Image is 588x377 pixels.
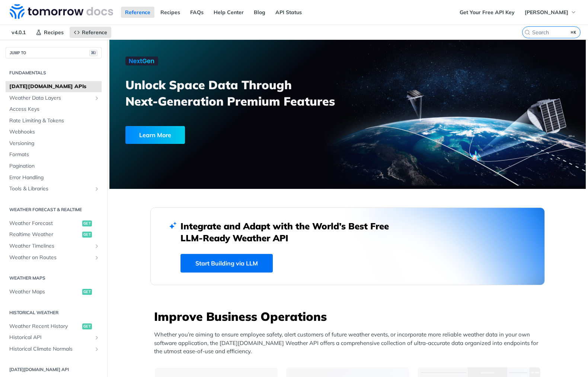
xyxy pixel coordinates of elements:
[82,323,92,329] span: get
[9,323,80,330] span: Weather Recent History
[125,57,158,65] img: NextGen
[9,220,80,227] span: Weather Forecast
[6,70,102,76] h2: Fundamentals
[9,128,100,136] span: Webhooks
[121,7,154,18] a: Reference
[186,7,208,18] a: FAQs
[154,331,545,356] p: Whether you’re aiming to ensure employee safety, alert customers of future weather events, or inc...
[6,206,102,213] h2: Weather Forecast & realtime
[6,115,102,126] a: Rate Limiting & Tokens
[180,254,273,273] a: Start Building via LLM
[569,29,578,36] kbd: ⌘K
[6,183,102,194] a: Tools & LibrariesShow subpages for Tools & Libraries
[250,7,269,18] a: Blog
[525,9,568,16] span: [PERSON_NAME]
[89,50,98,56] span: ⌘/
[6,309,102,316] h2: Historical Weather
[94,243,100,249] button: Show subpages for Weather Timelines
[9,94,92,102] span: Weather Data Layers
[210,7,248,18] a: Help Center
[70,27,111,38] a: Reference
[94,346,100,352] button: Show subpages for Historical Climate Normals
[94,186,100,192] button: Show subpages for Tools & Libraries
[6,252,102,263] a: Weather on RoutesShow subpages for Weather on Routes
[6,149,102,160] a: Formats
[9,162,100,170] span: Pagination
[6,126,102,138] a: Webhooks
[6,241,102,252] a: Weather TimelinesShow subpages for Weather Timelines
[7,27,30,38] span: v4.0.1
[32,27,68,38] a: Recipes
[9,231,80,238] span: Realtime Weather
[6,229,102,240] a: Realtime Weatherget
[6,275,102,281] h2: Weather Maps
[6,286,102,297] a: Weather Mapsget
[271,7,306,18] a: API Status
[156,7,184,18] a: Recipes
[6,321,102,332] a: Weather Recent Historyget
[456,7,519,18] a: Get Your Free API Key
[82,29,107,36] span: Reference
[6,172,102,183] a: Error Handling
[521,7,581,18] button: [PERSON_NAME]
[6,218,102,229] a: Weather Forecastget
[9,106,100,113] span: Access Keys
[9,288,80,296] span: Weather Maps
[82,232,92,238] span: get
[9,254,92,261] span: Weather on Routes
[9,334,92,341] span: Historical API
[6,81,102,92] a: [DATE][DOMAIN_NAME] APIs
[180,220,400,244] h2: Integrate and Adapt with the World’s Best Free LLM-Ready Weather API
[6,104,102,115] a: Access Keys
[94,335,100,341] button: Show subpages for Historical API
[154,308,545,325] h3: Improve Business Operations
[9,242,92,250] span: Weather Timelines
[6,344,102,355] a: Historical Climate NormalsShow subpages for Historical Climate Normals
[9,117,100,125] span: Rate Limiting & Tokens
[125,126,185,144] div: Learn More
[94,95,100,101] button: Show subpages for Weather Data Layers
[44,29,64,36] span: Recipes
[6,366,102,373] h2: [DATE][DOMAIN_NAME] API
[94,255,100,261] button: Show subpages for Weather on Routes
[6,161,102,172] a: Pagination
[6,93,102,104] a: Weather Data LayersShow subpages for Weather Data Layers
[524,29,530,35] svg: Search
[9,140,100,147] span: Versioning
[6,47,102,58] button: JUMP TO⌘/
[125,126,310,144] a: Learn More
[9,345,92,353] span: Historical Climate Normals
[6,138,102,149] a: Versioning
[9,174,100,181] span: Error Handling
[6,332,102,343] a: Historical APIShow subpages for Historical API
[9,151,100,158] span: Formats
[10,4,113,19] img: Tomorrow.io Weather API Docs
[82,289,92,295] span: get
[9,185,92,193] span: Tools & Libraries
[125,77,356,109] h3: Unlock Space Data Through Next-Generation Premium Features
[9,83,100,90] span: [DATE][DOMAIN_NAME] APIs
[82,220,92,226] span: get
